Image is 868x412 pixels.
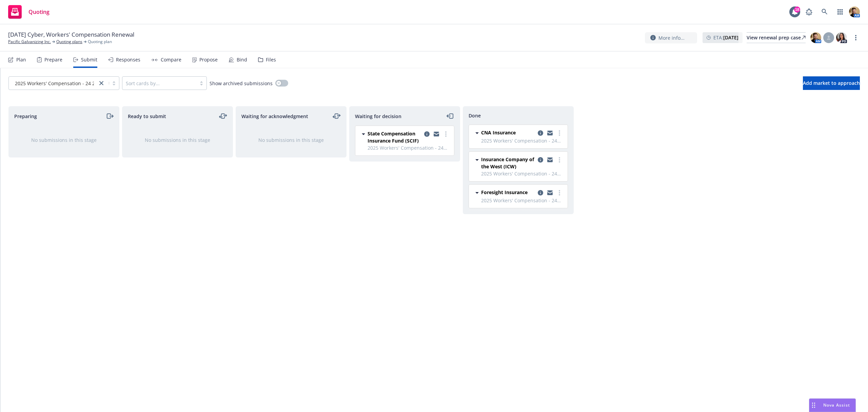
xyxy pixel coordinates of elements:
a: moveRight [105,112,114,120]
img: photo [849,6,860,17]
a: Quoting plans [56,39,82,45]
div: Compare [161,57,181,62]
span: Add market to approach [803,80,860,86]
img: photo [810,32,821,43]
span: 2025 Workers' Compensation - 24 25 WC [368,144,450,151]
span: Show archived submissions [210,80,273,87]
span: 2025 Workers' Compensation - 24 25 WC [481,137,564,144]
div: No submissions in this stage [20,136,108,144]
a: copy logging email [536,156,545,164]
a: close [97,79,105,87]
a: moveLeftRight [333,112,341,120]
a: copy logging email [546,156,554,164]
div: Propose [199,57,218,62]
a: copy logging email [536,189,545,197]
span: Quoting plan [88,39,112,45]
button: More info... [645,32,697,43]
div: Submit [81,57,97,62]
a: Quoting [5,2,52,21]
span: More info... [658,34,685,41]
span: 2025 Workers' Compensation - 24 25 WC [481,197,564,204]
a: Switch app [833,5,847,19]
span: Quoting [28,9,50,15]
span: CNA Insurance [481,129,516,136]
a: Report a Bug [802,5,816,19]
a: moveLeft [446,112,454,120]
div: 18 [794,6,800,13]
a: more [555,156,564,164]
span: Waiting for decision [355,113,401,120]
span: Preparing [14,113,37,120]
a: copy logging email [546,189,554,197]
span: 2025 Workers' Compensation - 24 25 WC [481,170,564,177]
a: copy logging email [536,129,545,137]
div: Plan [16,57,26,62]
span: Ready to submit [128,113,166,120]
a: copy logging email [432,130,440,138]
span: Done [469,112,481,119]
div: Bind [237,57,247,62]
a: View renewal prep case [747,32,806,43]
a: Search [818,5,831,19]
a: moveLeftRight [219,112,227,120]
div: Files [266,57,276,62]
a: Pacific Galvanizing Inc. [8,39,51,45]
div: Prepare [44,57,62,62]
span: Waiting for acknowledgment [241,113,308,120]
span: [DATE] Cyber, Workers' Compensation Renewal [8,31,134,39]
a: more [442,130,450,138]
strong: [DATE] [723,34,738,41]
a: copy logging email [546,129,554,137]
a: copy logging email [423,130,431,138]
img: photo [836,32,847,43]
button: Add market to approach [803,76,860,90]
a: more [555,189,564,197]
span: State Compensation Insurance Fund (SCIF) [368,130,421,144]
span: Nova Assist [823,402,850,408]
button: Nova Assist [809,398,856,412]
div: Responses [116,57,140,62]
span: Foresight Insurance [481,189,528,196]
span: 2025 Workers' Compensation - 24 25 WC [12,80,94,87]
span: 2025 Workers' Compensation - 24 25 WC [15,80,106,87]
span: Insurance Company of the West (ICW) [481,156,535,170]
a: more [555,129,564,137]
a: more [852,34,860,42]
div: Drag to move [809,399,818,412]
div: No submissions in this stage [133,136,222,144]
div: No submissions in this stage [247,136,335,144]
span: ETA : [713,34,738,41]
